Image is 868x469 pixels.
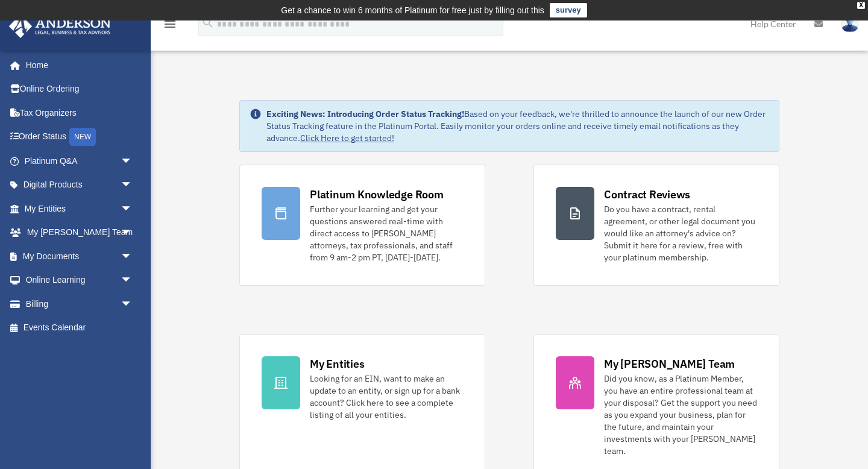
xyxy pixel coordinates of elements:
a: Online Learningarrow_drop_down [8,268,151,292]
span: arrow_drop_down [121,244,145,269]
a: My Documentsarrow_drop_down [8,244,151,268]
div: Get a chance to win 6 months of Platinum for free just by filling out this [281,3,544,17]
a: Contract Reviews Do you have a contract, rental agreement, or other legal document you would like... [533,165,779,286]
span: arrow_drop_down [121,221,145,245]
a: Home [8,53,145,77]
div: NEW [69,128,96,146]
strong: Exciting News: Introducing Order Status Tracking! [266,109,464,119]
a: Digital Productsarrow_drop_down [8,173,151,197]
a: Click Here to get started! [300,133,394,143]
a: My Entitiesarrow_drop_down [8,197,151,221]
span: arrow_drop_down [121,197,145,221]
div: My [PERSON_NAME] Team [604,356,735,371]
div: Further your learning and get your questions answered real-time with direct access to [PERSON_NAM... [310,203,463,263]
a: Online Ordering [8,77,151,101]
a: Billingarrow_drop_down [8,292,151,316]
div: Did you know, as a Platinum Member, you have an entire professional team at your disposal? Get th... [604,373,757,457]
span: arrow_drop_down [121,173,145,198]
div: My Entities [310,356,364,371]
a: Tax Organizers [8,101,151,125]
div: Do you have a contract, rental agreement, or other legal document you would like an attorney's ad... [604,203,757,263]
a: Order StatusNEW [8,125,151,150]
i: search [201,16,215,30]
i: menu [163,17,177,31]
a: survey [550,3,587,17]
img: Anderson Advisors Platinum Portal [5,14,115,38]
div: Contract Reviews [604,187,690,202]
a: My [PERSON_NAME] Teamarrow_drop_down [8,221,151,245]
a: Events Calendar [8,316,151,340]
img: User Pic [841,15,859,33]
div: Platinum Knowledge Room [310,187,444,202]
span: arrow_drop_down [121,268,145,293]
div: Looking for an EIN, want to make an update to an entity, or sign up for a bank account? Click her... [310,373,463,421]
a: menu [163,21,177,31]
div: close [857,2,865,9]
span: arrow_drop_down [121,292,145,316]
a: Platinum Knowledge Room Further your learning and get your questions answered real-time with dire... [239,165,485,286]
div: Based on your feedback, we're thrilled to announce the launch of our new Order Status Tracking fe... [266,108,769,144]
a: Platinum Q&Aarrow_drop_down [8,149,151,173]
span: arrow_drop_down [121,149,145,174]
